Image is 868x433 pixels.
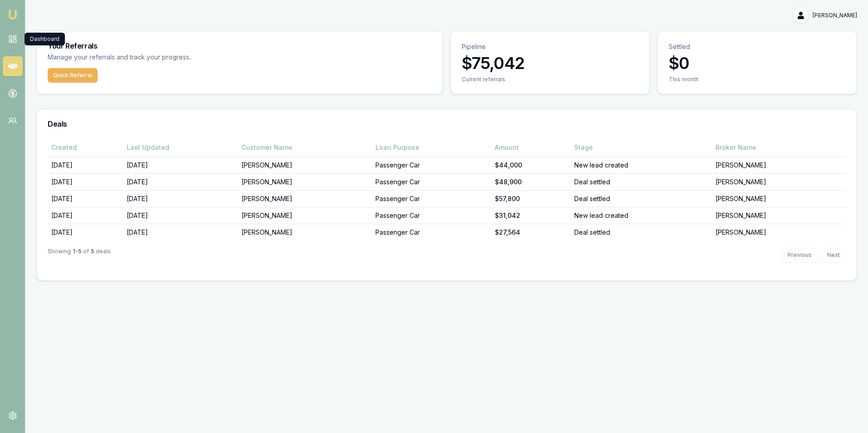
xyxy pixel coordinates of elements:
td: [PERSON_NAME] [238,207,372,224]
td: New lead created [571,157,712,173]
td: Deal settled [571,224,712,241]
div: $27,564 [495,228,567,237]
td: Deal settled [571,173,712,190]
td: Passenger Car [372,224,491,241]
div: Current referrals [462,76,639,83]
td: [DATE] [123,190,238,207]
h3: Deals [48,120,846,128]
button: Quick Referral [48,68,98,83]
div: Showing of deals [48,248,111,262]
div: This month [669,76,846,83]
p: Settled [669,42,846,51]
td: New lead created [571,207,712,224]
strong: 5 [91,248,94,262]
h3: $75,042 [462,54,639,72]
td: [DATE] [48,157,123,173]
div: Last Updated [127,143,234,152]
td: [DATE] [123,173,238,190]
div: $44,000 [495,161,567,170]
div: Loan Purpose [375,143,488,152]
td: [PERSON_NAME] [238,224,372,241]
td: Passenger Car [372,173,491,190]
span: [PERSON_NAME] [813,12,857,19]
div: Dashboard [25,33,65,45]
td: [PERSON_NAME] [712,224,846,241]
td: [PERSON_NAME] [238,190,372,207]
strong: 1 - 5 [73,248,81,262]
td: [PERSON_NAME] [712,173,846,190]
td: [DATE] [48,173,123,190]
div: Broker Name [715,143,842,152]
td: [DATE] [48,207,123,224]
td: Deal settled [571,190,712,207]
td: [DATE] [123,207,238,224]
td: Passenger Car [372,207,491,224]
td: Passenger Car [372,190,491,207]
p: Pipeline [462,42,639,51]
h3: $0 [669,54,846,72]
td: [PERSON_NAME] [712,207,846,224]
h3: Your Referrals [48,42,432,49]
td: [PERSON_NAME] [238,173,372,190]
td: [DATE] [123,157,238,173]
div: Customer Name [242,143,368,152]
img: emu-icon-u.png [7,9,18,20]
p: Manage your referrals and track your progress. [48,52,280,63]
div: $57,800 [495,194,567,203]
td: Passenger Car [372,157,491,173]
td: [PERSON_NAME] [238,157,372,173]
div: $48,900 [495,177,567,187]
td: [PERSON_NAME] [712,190,846,207]
div: Amount [495,143,567,152]
div: $31,042 [495,211,567,220]
td: [DATE] [123,224,238,241]
div: Created [51,143,119,152]
div: Stage [574,143,708,152]
td: [DATE] [48,224,123,241]
td: [PERSON_NAME] [712,157,846,173]
td: [DATE] [48,190,123,207]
